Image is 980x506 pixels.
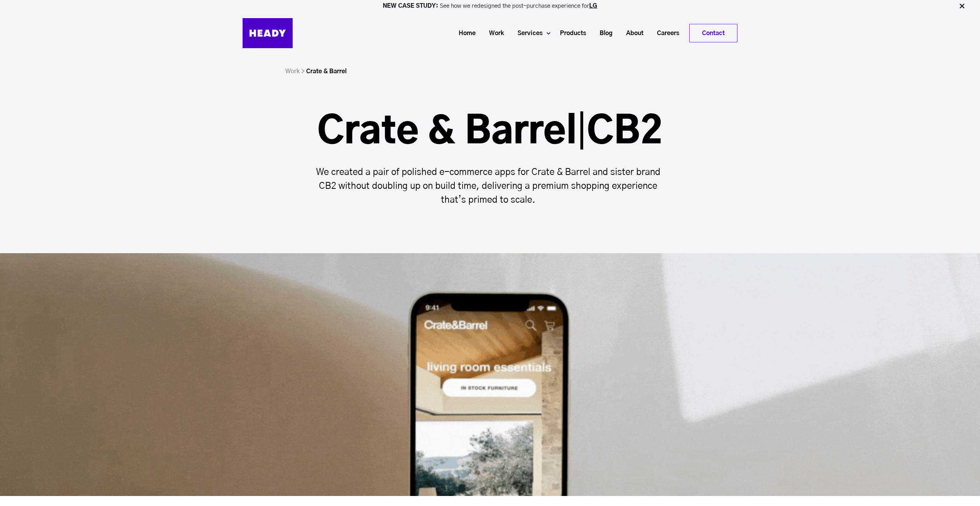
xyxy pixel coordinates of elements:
a: Home [449,26,479,40]
a: Work [479,26,508,40]
li: Crate & Barrel [306,66,347,77]
strong: NEW CASE STUDY: [383,3,440,9]
img: Heady_Logo_Web-01 (1) [243,18,293,48]
span: | [577,114,587,151]
p: See how we redesigned the post-purchase experience for [3,3,977,9]
h1: Crate & Barrel CB2 [307,114,673,151]
div: Navigation Menu [300,24,737,42]
a: Careers [647,26,683,40]
a: Services [508,26,546,40]
p: We created a pair of polished e-commerce apps for Crate & Barrel and sister brand CB2 without dou... [307,165,673,207]
img: Close Bar [958,2,966,10]
a: Blog [590,26,616,40]
a: Contact [690,24,737,42]
a: Work > [285,68,305,74]
a: About [616,26,647,40]
a: Products [550,26,590,40]
a: LG [589,3,597,9]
